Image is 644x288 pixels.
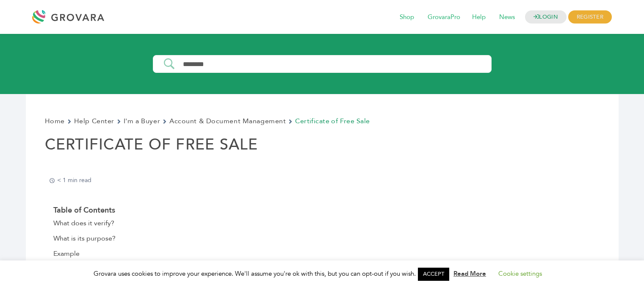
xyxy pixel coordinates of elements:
[49,177,91,184] p: < 1 min read
[466,9,492,25] span: Help
[493,9,521,25] span: News
[94,269,550,278] span: Grovara uses cookies to improve your experience. We'll assume you're ok with this, but you can op...
[418,268,449,281] a: ACCEPT
[422,9,466,25] span: GrovaraPro
[493,13,521,22] a: News
[394,13,420,22] a: Shop
[394,9,420,25] span: Shop
[177,61,489,68] input: Search Input
[422,13,466,22] a: GrovaraPro
[295,116,370,127] span: Certificate of Free Sale
[498,269,542,278] a: Cookie settings
[466,13,492,22] a: Help
[53,218,114,229] a: What does it verify?
[169,116,286,127] a: Account & Document Management
[74,116,114,127] a: Help Center
[568,11,612,24] span: REGISTER
[453,269,486,278] a: Read More
[53,249,80,260] a: Example
[124,116,160,127] a: I'm a Buyer
[525,11,567,24] a: LOGIN
[45,116,65,127] a: Home
[53,233,116,244] a: What is its purpose?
